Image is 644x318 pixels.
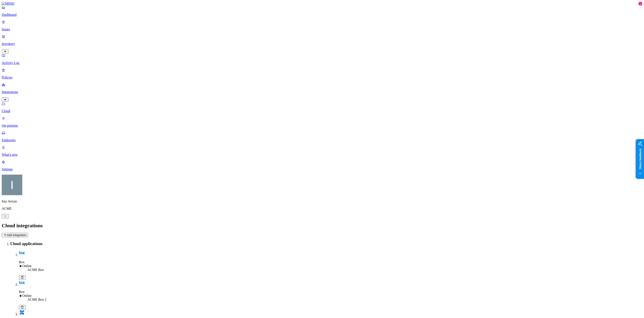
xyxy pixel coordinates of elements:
a: Settings [2,160,642,171]
p: What's new [2,153,642,157]
p: On-premise [2,124,642,128]
span: ACME Box 2 [27,298,46,301]
a: Policies [2,68,642,79]
p: Policies [2,76,642,79]
a: What's new [2,146,642,157]
img: Itay Aviran [2,175,22,195]
p: Issues [2,27,642,31]
a: Endpoints [2,131,642,142]
h2: Cloud integrations [2,223,642,229]
div: 1 [638,2,642,6]
p: Itay Aviran [2,199,642,203]
img: MIND [2,2,14,6]
a: Activity Log [2,54,642,65]
span: Online [22,264,32,268]
span: Online [22,294,32,297]
span: Box [19,260,25,264]
a: Inventory [2,35,642,53]
p: Endpoints [2,138,642,142]
img: box [19,250,25,256]
p: Inventory [2,42,642,46]
a: Issues [2,20,642,31]
p: Activity Log [2,61,642,65]
p: Dashboard [2,13,642,17]
p: ACME [2,207,642,211]
span: Box [19,290,25,294]
a: Dashboard [2,6,642,17]
p: Settings [2,167,642,171]
p: Cloud [2,109,642,113]
img: confluence [19,309,25,315]
a: On-premise [2,116,642,128]
span: ACME Box [27,268,44,272]
a: Integrations [2,83,642,101]
p: Integrations [2,90,642,94]
img: box [19,280,25,286]
button: Add Integration [2,233,28,237]
a: MIND [2,2,642,6]
h3: Cloud applications [10,241,642,246]
a: Cloud [2,102,642,113]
